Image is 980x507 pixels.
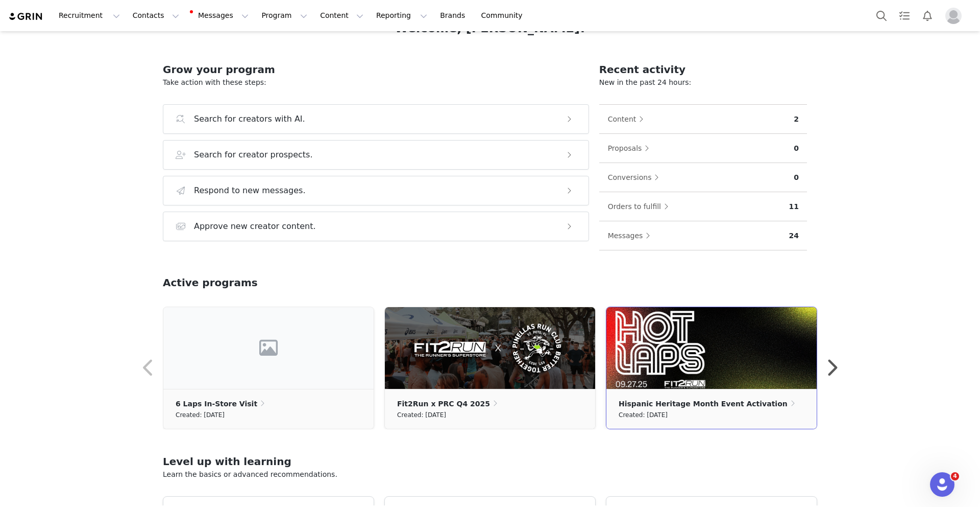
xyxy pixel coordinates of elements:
[607,198,674,215] button: Orders to fulfill
[945,8,962,24] img: placeholder-profile.jpg
[619,409,668,421] small: Created: [DATE]
[255,4,313,27] button: Program
[370,4,433,27] button: Reporting
[916,4,939,27] button: Notifications
[314,4,370,27] button: Content
[607,111,649,127] button: Content
[893,4,916,27] a: Tasks
[176,398,257,409] p: 6 Laps In-Store Visit
[194,220,316,233] h3: Approve new creator content.
[397,409,446,421] small: Created: [DATE]
[599,77,807,88] p: New in the past 24 hours:
[930,472,954,497] iframe: Intercom live chat
[163,176,589,205] button: Respond to new messages.
[385,307,595,389] img: 70c7c045-6332-4d16-8189-19f959011620.png
[194,149,313,161] h3: Search for creator prospects.
[163,212,589,241] button: Approve new creator content.
[789,201,799,212] p: 11
[607,140,655,156] button: Proposals
[794,143,799,154] p: 0
[951,472,959,480] span: 4
[127,4,185,27] button: Contacts
[789,231,799,241] p: 24
[163,469,817,480] p: Learn the basics or advanced recommendations.
[163,275,258,290] h2: Active programs
[194,113,305,125] h3: Search for creators with AI.
[607,169,665,186] button: Conversions
[475,4,533,27] a: Community
[599,62,807,77] h2: Recent activity
[186,4,255,27] button: Messages
[163,104,589,134] button: Search for creators with AI.
[939,8,972,24] button: Profile
[163,62,589,77] h2: Grow your program
[8,12,44,21] img: grin logo
[870,4,893,27] button: Search
[163,454,817,469] h2: Level up with learning
[194,185,306,197] h3: Respond to new messages.
[607,227,656,244] button: Messages
[434,4,474,27] a: Brands
[794,172,799,183] p: 0
[176,409,225,421] small: Created: [DATE]
[619,398,788,409] p: Hispanic Heritage Month Event Activation
[794,114,799,125] p: 2
[53,4,126,27] button: Recruitment
[163,140,589,170] button: Search for creator prospects.
[397,398,490,409] p: Fit2Run x PRC Q4 2025
[606,307,817,389] img: daf82bd4-24f4-470c-b225-12fec299232e.png
[163,77,589,88] p: Take action with these steps:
